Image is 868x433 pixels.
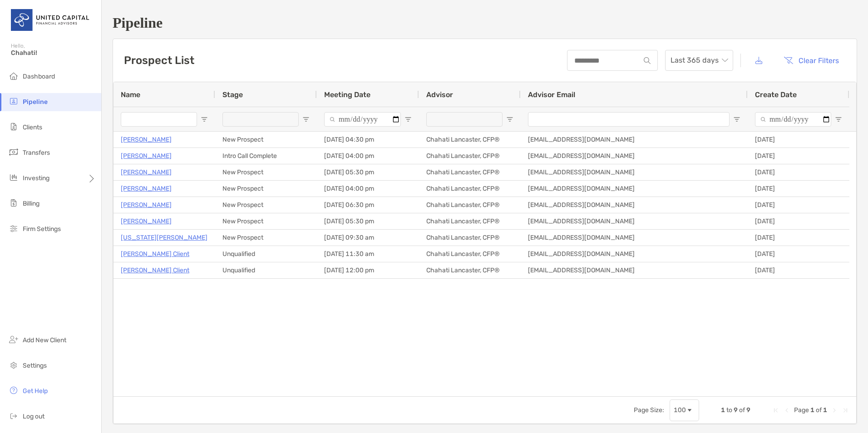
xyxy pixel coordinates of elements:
div: [EMAIL_ADDRESS][DOMAIN_NAME] [521,213,748,229]
a: [PERSON_NAME] [121,150,172,162]
div: Last Page [842,407,849,414]
div: Page Size [670,399,699,421]
div: [DATE] [748,197,849,213]
div: [EMAIL_ADDRESS][DOMAIN_NAME] [521,230,748,246]
span: 1 [721,406,725,414]
div: [DATE] 05:30 pm [317,213,419,229]
span: 9 [734,406,738,414]
div: [DATE] [748,148,849,164]
span: Transfers [23,149,50,157]
span: Page [794,406,809,414]
span: Chahati! [11,49,96,57]
span: Meeting Date [324,90,370,99]
img: firm-settings icon [8,223,19,234]
a: [PERSON_NAME] [121,199,172,211]
span: of [816,406,822,414]
a: [PERSON_NAME] Client [121,248,189,260]
span: Clients [23,123,42,131]
div: New Prospect [215,197,317,213]
span: Stage [222,90,243,99]
div: Unqualified [215,262,317,278]
div: New Prospect [215,181,317,197]
p: [PERSON_NAME] [121,216,172,227]
span: Investing [23,174,49,182]
img: dashboard icon [8,70,19,81]
img: clients icon [8,121,19,132]
div: [DATE] 04:00 pm [317,181,419,197]
span: 1 [823,406,827,414]
span: Get Help [23,387,48,395]
img: input icon [644,57,651,64]
button: Open Filter Menu [506,116,513,123]
span: Pipeline [23,98,48,106]
a: [PERSON_NAME] [121,134,172,145]
img: transfers icon [8,147,19,157]
div: [DATE] 09:30 am [317,230,419,246]
div: First Page [772,407,779,414]
div: [DATE] 05:30 pm [317,164,419,180]
div: New Prospect [215,132,317,148]
div: [DATE] [748,132,849,148]
div: Chahati Lancaster, CFP® [419,246,521,262]
span: Log out [23,413,44,420]
div: 100 [674,406,686,414]
div: [EMAIL_ADDRESS][DOMAIN_NAME] [521,181,748,197]
a: [PERSON_NAME] [121,183,172,194]
div: [DATE] [748,181,849,197]
span: Last 365 days [671,50,728,70]
input: Create Date Filter Input [755,112,831,127]
a: [US_STATE][PERSON_NAME] [121,232,207,243]
div: New Prospect [215,230,317,246]
img: add_new_client icon [8,334,19,345]
div: [EMAIL_ADDRESS][DOMAIN_NAME] [521,148,748,164]
div: [DATE] [748,246,849,262]
div: Next Page [831,407,838,414]
div: Page Size: [634,406,664,414]
div: [EMAIL_ADDRESS][DOMAIN_NAME] [521,246,748,262]
span: Create Date [755,90,797,99]
img: logout icon [8,410,19,421]
div: [EMAIL_ADDRESS][DOMAIN_NAME] [521,197,748,213]
div: Intro Call Complete [215,148,317,164]
span: Name [121,90,140,99]
div: [EMAIL_ADDRESS][DOMAIN_NAME] [521,132,748,148]
div: [DATE] 12:00 pm [317,262,419,278]
div: [DATE] 04:00 pm [317,148,419,164]
div: Chahati Lancaster, CFP® [419,213,521,229]
div: [EMAIL_ADDRESS][DOMAIN_NAME] [521,164,748,180]
input: Advisor Email Filter Input [528,112,730,127]
div: Previous Page [783,407,790,414]
div: Chahati Lancaster, CFP® [419,132,521,148]
input: Name Filter Input [121,112,197,127]
div: Chahati Lancaster, CFP® [419,197,521,213]
button: Open Filter Menu [201,116,208,123]
h3: Prospect List [124,54,194,67]
span: Settings [23,362,47,369]
span: 9 [746,406,750,414]
a: [PERSON_NAME] [121,167,172,178]
button: Open Filter Menu [404,116,412,123]
div: New Prospect [215,164,317,180]
div: New Prospect [215,213,317,229]
a: [PERSON_NAME] Client [121,265,189,276]
img: settings icon [8,359,19,370]
div: [DATE] [748,164,849,180]
input: Meeting Date Filter Input [324,112,401,127]
div: Chahati Lancaster, CFP® [419,148,521,164]
span: of [739,406,745,414]
span: to [726,406,732,414]
h1: Pipeline [113,15,857,31]
img: billing icon [8,197,19,208]
span: Advisor Email [528,90,575,99]
span: Add New Client [23,336,66,344]
div: [DATE] [748,213,849,229]
img: pipeline icon [8,96,19,107]
div: [EMAIL_ADDRESS][DOMAIN_NAME] [521,262,748,278]
img: investing icon [8,172,19,183]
